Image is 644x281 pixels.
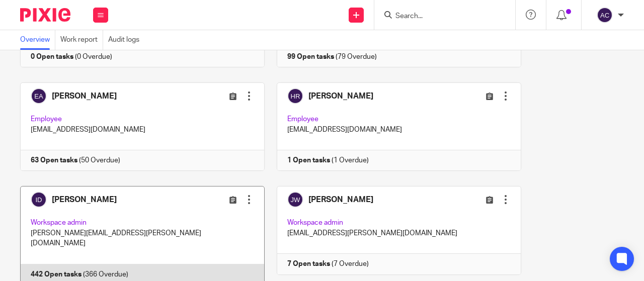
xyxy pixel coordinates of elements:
a: Overview [20,30,55,50]
a: Audit logs [108,30,144,50]
img: Pixie [20,8,70,22]
img: svg%3E [597,7,613,23]
input: Search [394,12,485,21]
a: Work report [60,30,103,50]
